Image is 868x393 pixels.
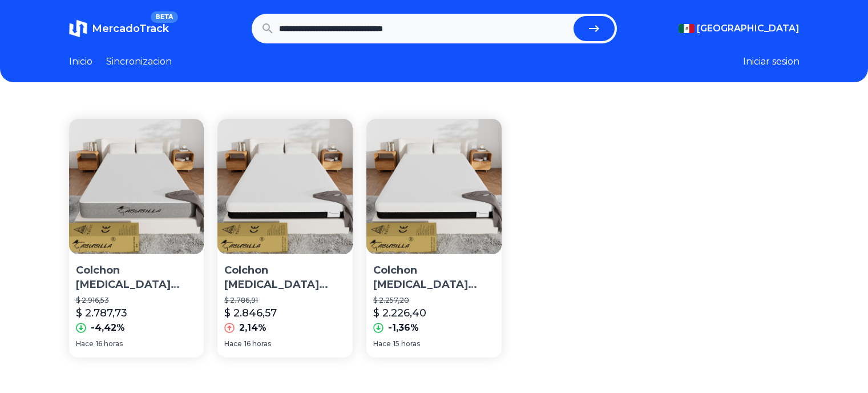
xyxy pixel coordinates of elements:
[76,263,197,292] p: Colchon [MEDICAL_DATA] Suave Y Cómodo 3 Colores 190*135*20cm
[373,339,391,348] span: Hace
[373,263,495,292] p: Colchon [MEDICAL_DATA] Suave Y Cómodo 3 Colores 190*135*15cm
[224,339,242,348] span: Hace
[743,55,800,69] button: Iniciar sesion
[217,119,353,358] a: Colchon Memory Foam Suave Y Cómodo 3 Colores 190*135*25cmColchon [MEDICAL_DATA] Suave Y Cómodo 3 ...
[366,119,502,254] img: Colchon Memory Foam Suave Y Cómodo 3 Colores 190*135*15cm
[76,305,127,321] p: $ 2.787,73
[697,22,800,35] span: [GEOGRAPHIC_DATA]
[366,119,502,358] a: Colchon Memory Foam Suave Y Cómodo 3 Colores 190*135*15cmColchon [MEDICAL_DATA] Suave Y Cómodo 3 ...
[393,339,420,348] span: 15 horas
[224,263,346,292] p: Colchon [MEDICAL_DATA] Suave Y Cómodo 3 Colores 190*135*25cm
[224,305,277,321] p: $ 2.846,57
[373,296,495,305] p: $ 2.257,20
[679,24,695,33] img: Mexico
[96,339,123,348] span: 16 horas
[69,55,92,69] a: Inicio
[92,22,169,35] span: MercadoTrack
[244,339,271,348] span: 16 horas
[76,339,94,348] span: Hace
[69,119,204,358] a: Colchon Memory Foam Suave Y Cómodo 3 Colores 190*135*20cmColchon [MEDICAL_DATA] Suave Y Cómodo 3 ...
[217,119,353,254] img: Colchon Memory Foam Suave Y Cómodo 3 Colores 190*135*25cm
[239,321,267,335] p: 2,14%
[69,19,87,38] img: MercadoTrack
[151,11,177,23] span: BETA
[679,22,800,35] button: [GEOGRAPHIC_DATA]
[76,296,197,305] p: $ 2.916,53
[373,305,426,321] p: $ 2.226,40
[69,19,169,38] a: MercadoTrackBETA
[388,321,419,335] p: -1,36%
[224,296,346,305] p: $ 2.786,91
[69,119,204,254] img: Colchon Memory Foam Suave Y Cómodo 3 Colores 190*135*20cm
[106,55,172,69] a: Sincronizacion
[91,321,125,335] p: -4,42%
